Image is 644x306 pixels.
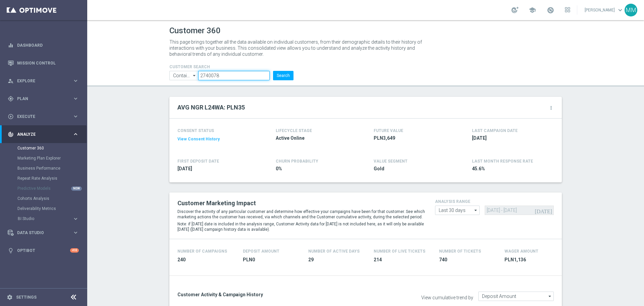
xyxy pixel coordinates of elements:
[17,115,72,119] span: Execute
[7,60,79,66] button: Mission Control
[8,131,14,137] i: track_changes
[72,78,79,84] i: keyboard_arrow_right
[17,216,79,221] button: BI Studio keyboard_arrow_right
[17,79,72,83] span: Explore
[547,292,553,301] i: arrow_drop_down
[72,95,79,102] i: keyboard_arrow_right
[17,176,70,181] a: Repeat Rate Analysis
[72,113,79,120] i: keyboard_arrow_right
[169,39,428,57] p: This page brings together all the data available on individual customers, from their demographic ...
[276,159,318,164] span: CHURN PROBABILITY
[374,249,425,254] h4: Number Of Live Tickets
[584,5,625,15] a: [PERSON_NAME]keyboard_arrow_down
[8,96,14,102] i: gps_fixed
[17,163,87,173] div: Business Performance
[17,204,87,214] div: Deliverability Metrics
[17,54,79,72] a: Mission Control
[17,173,87,183] div: Repeat Rate Analysis
[276,135,354,141] span: Active Online
[7,230,79,235] button: Data Studio keyboard_arrow_right
[17,143,87,153] div: Customer 360
[374,135,452,141] span: PLN3,649
[276,128,312,133] h4: LIFECYCLE STAGE
[17,97,72,101] span: Plan
[529,6,536,14] span: school
[177,128,256,133] h4: CONSENT STATUS
[625,4,637,16] div: MM
[439,249,481,254] h4: Number Of Tickets
[17,156,70,161] a: Marketing Plan Explorer
[177,199,425,207] h2: Customer Marketing Impact
[243,257,300,263] span: PLN0
[8,78,14,84] i: person_search
[16,295,37,299] a: Settings
[17,206,70,211] a: Deliverability Metrics
[8,42,14,48] i: equalizer
[177,292,361,298] h3: Customer Activity & Campaign History
[8,230,72,236] div: Data Studio
[17,145,70,151] a: Customer 360
[72,131,79,137] i: keyboard_arrow_right
[8,242,79,259] div: Optibot
[17,193,87,204] div: Cohorts Analysis
[177,103,245,112] h2: AVG NGR L24WA: PLN35
[374,128,403,133] h4: FUTURE VALUE
[8,96,72,102] div: Plan
[17,153,87,163] div: Marketing Plan Explorer
[177,159,219,164] h4: FIRST DEPOSIT DATE
[616,6,624,14] span: keyboard_arrow_down
[177,257,235,263] span: 240
[17,183,87,193] div: Predictive Models
[374,257,431,263] span: 214
[7,43,79,48] div: equalizer Dashboard
[17,166,70,171] a: Business Performance
[8,131,72,137] div: Analyze
[472,159,533,164] span: LAST MONTH RESPONSE RATE
[8,54,79,72] div: Mission Control
[177,221,425,232] p: Note: if [DATE] date is included in the analysis range, Customer Activity data for [DATE] is not ...
[276,166,354,172] span: 0%
[435,199,554,204] h4: analysis range
[177,166,256,172] span: 2023-01-29
[472,135,550,141] span: 2025-10-06
[177,209,425,220] p: Discover the activity of any particular customer and determine how effective your campaigns have ...
[308,257,366,263] span: 29
[191,71,198,80] i: arrow_drop_down
[17,231,72,235] span: Data Studio
[7,132,79,137] button: track_changes Analyze keyboard_arrow_right
[548,105,554,111] i: more_vert
[7,294,13,300] i: settings
[8,36,79,54] div: Dashboard
[7,114,79,119] button: play_circle_outline Execute keyboard_arrow_right
[198,71,270,80] input: Enter CID, Email, name or phone
[8,114,14,120] i: play_circle_outline
[472,128,518,133] h4: LAST CAMPAIGN DATE
[7,248,79,253] button: lightbulb Optibot +10
[273,71,293,80] button: Search
[70,248,79,253] div: +10
[7,96,79,101] button: gps_fixed Plan keyboard_arrow_right
[177,249,227,254] h4: Number of Campaigns
[243,249,279,254] h4: Deposit Amount
[72,216,79,222] i: keyboard_arrow_right
[17,242,70,259] a: Optibot
[439,257,496,263] span: 740
[17,196,70,201] a: Cohorts Analysis
[71,186,82,191] div: NEW
[473,206,479,215] i: arrow_drop_down
[17,214,87,224] div: BI Studio
[18,217,66,221] span: BI Studio
[72,229,79,236] i: keyboard_arrow_right
[169,64,293,69] h4: CUSTOMER SEARCH
[421,295,473,301] label: View cumulative trend by
[504,249,538,254] h4: Wager Amount
[8,78,72,84] div: Explore
[169,71,198,80] input: Contains
[7,78,79,84] div: person_search Explore keyboard_arrow_right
